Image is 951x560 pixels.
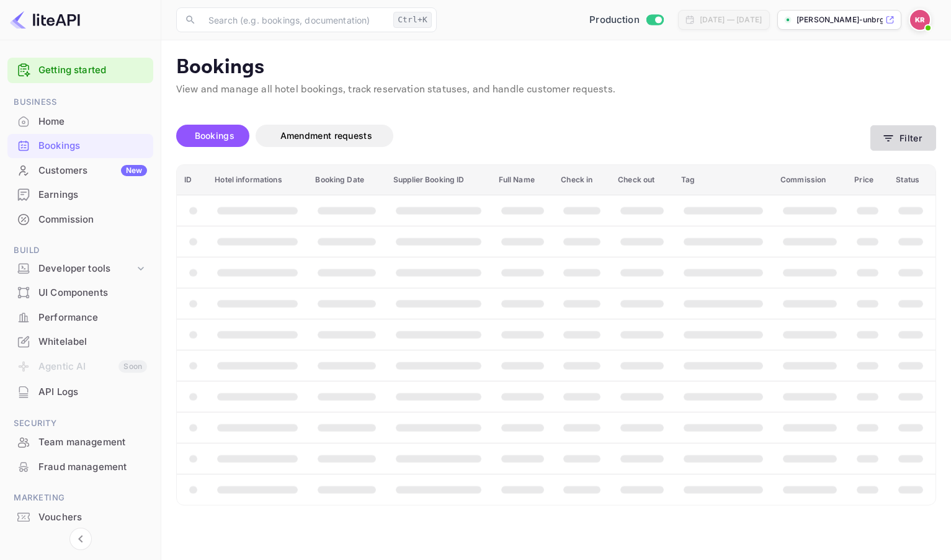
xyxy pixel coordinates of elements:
th: Tag [674,165,773,195]
div: Whitelabel [38,335,147,349]
button: Filter [870,125,936,151]
div: Bookings [7,134,153,158]
div: Team management [7,430,153,455]
div: API Logs [7,380,153,404]
button: Collapse navigation [69,528,92,550]
div: UI Components [7,281,153,305]
th: Booking Date [308,165,386,195]
a: Fraud management [7,455,153,478]
div: Home [7,110,153,134]
a: UI Components [7,281,153,304]
div: Vouchers [7,505,153,530]
span: Security [7,417,153,430]
th: Full Name [491,165,554,195]
a: Performance [7,306,153,329]
table: booking table [177,165,935,505]
div: Earnings [7,183,153,207]
a: API Logs [7,380,153,403]
span: Business [7,96,153,109]
a: Getting started [38,63,147,78]
div: API Logs [38,385,147,399]
img: LiteAPI logo [10,10,80,30]
span: Bookings [195,130,234,141]
th: ID [177,165,207,195]
div: Fraud management [38,460,147,474]
div: Developer tools [7,258,153,280]
a: Bookings [7,134,153,157]
span: Amendment requests [280,130,372,141]
div: Bookings [38,139,147,153]
a: Home [7,110,153,133]
a: Team management [7,430,153,453]
a: Earnings [7,183,153,206]
div: New [121,165,147,176]
span: Build [7,244,153,257]
a: CustomersNew [7,159,153,182]
div: Fraud management [7,455,153,479]
div: Customers [38,164,147,178]
img: Kobus Roux [910,10,930,30]
a: Commission [7,208,153,231]
div: [DATE] — [DATE] [700,14,762,25]
div: Vouchers [38,510,147,525]
input: Search (e.g. bookings, documentation) [201,7,388,32]
th: Check out [610,165,674,195]
th: Status [888,165,935,195]
th: Price [847,165,888,195]
div: Performance [38,311,147,325]
div: Home [38,115,147,129]
div: Ctrl+K [393,12,432,28]
p: [PERSON_NAME]-unbrg.[PERSON_NAME]... [797,14,883,25]
div: CustomersNew [7,159,153,183]
div: Team management [38,435,147,450]
div: Performance [7,306,153,330]
div: Switch to Sandbox mode [584,13,668,27]
th: Hotel informations [207,165,308,195]
div: account-settings tabs [176,125,870,147]
div: Getting started [7,58,153,83]
th: Supplier Booking ID [386,165,491,195]
div: Developer tools [38,262,135,276]
div: Commission [7,208,153,232]
p: View and manage all hotel bookings, track reservation statuses, and handle customer requests. [176,82,936,97]
div: Earnings [38,188,147,202]
a: Vouchers [7,505,153,528]
div: Whitelabel [7,330,153,354]
a: Whitelabel [7,330,153,353]
th: Check in [553,165,610,195]
p: Bookings [176,55,936,80]
span: Production [589,13,640,27]
div: UI Components [38,286,147,300]
span: Marketing [7,491,153,505]
div: Commission [38,213,147,227]
th: Commission [773,165,847,195]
